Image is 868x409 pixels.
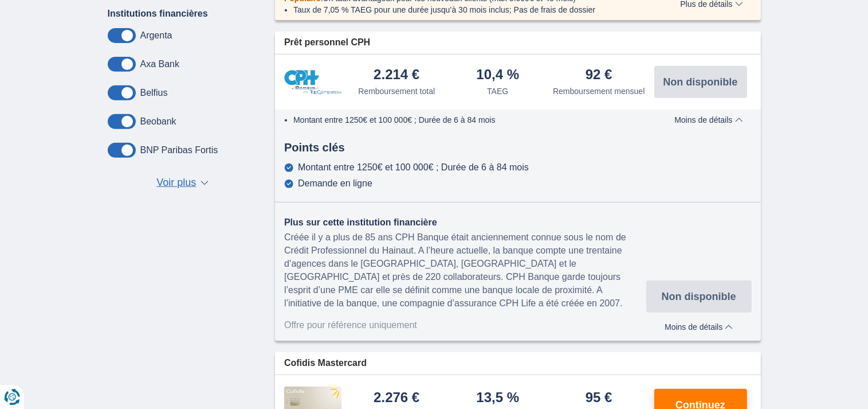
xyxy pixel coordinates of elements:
li: Montant entre 1250€ et 100 000€ ; Durée de 6 à 84 mois [293,114,647,126]
button: Moins de détails [666,115,751,124]
label: BNP Paribas Fortis [140,145,218,155]
div: 2.214 € [374,68,419,83]
li: Taux de 7,05 % TAEG pour une durée jusqu’à 30 mois inclus; Pas de frais de dossier [293,4,647,15]
button: Moins de détails [646,318,751,332]
div: Montant entre 1250€ et 100 000€ ; Durée de 6 à 84 mois [298,162,529,173]
div: Demande en ligne [298,178,372,189]
div: 92 € [586,68,612,83]
label: Beobank [140,116,176,127]
span: ▼ [201,181,209,185]
span: Voir plus [156,176,196,190]
button: Non disponible [654,66,747,98]
img: pret personnel CPH Banque [284,70,341,95]
span: Non disponible [662,291,736,302]
label: Institutions financières [108,9,208,19]
button: Voir plus ▼ [153,175,212,191]
div: Créée il y a plus de 85 ans CPH Banque était anciennement connue sous le nom de Crédit Profession... [284,231,646,310]
span: Prêt personnel CPH [284,36,370,49]
label: Axa Bank [140,59,179,69]
div: Remboursement total [358,85,435,97]
div: 95 € [586,391,612,406]
button: Non disponible [646,281,751,313]
span: Moins de détails [665,323,733,331]
span: Non disponible [663,77,738,87]
label: Argenta [140,30,172,41]
div: 10,4 % [476,68,519,83]
div: Remboursement mensuel [553,85,645,97]
label: Belfius [140,88,168,98]
div: Offre pour référence uniquement [284,319,646,332]
span: Moins de détails [674,116,743,124]
div: 2.276 € [374,391,419,406]
span: Cofidis Mastercard [284,357,367,370]
div: Points clés [275,139,761,156]
div: Plus sur cette institution financière [284,216,646,229]
div: TAEG [487,85,508,97]
div: 13,5 % [476,391,519,406]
